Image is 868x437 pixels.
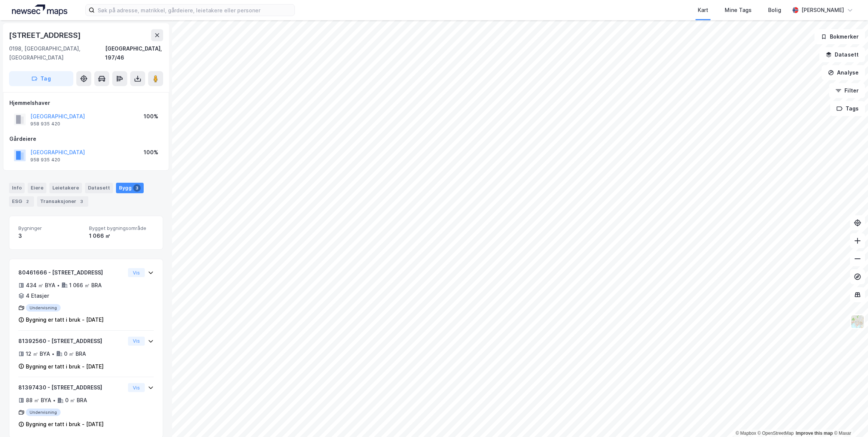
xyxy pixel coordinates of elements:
[12,4,67,16] img: logo.a4113a55bc3d86da70a041830d287a7e.svg
[814,29,865,44] button: Bokmerker
[30,121,60,127] div: 958 935 420
[18,225,83,231] span: Bygninger
[768,6,781,15] div: Bolig
[52,351,55,357] div: •
[830,101,865,116] button: Tags
[128,383,145,392] button: Vis
[64,349,86,358] div: 0 ㎡ BRA
[26,396,51,405] div: 88 ㎡ BYA
[37,196,88,207] div: Transaksjoner
[829,83,865,98] button: Filter
[725,6,752,15] div: Mine Tags
[116,183,144,193] div: Bygg
[18,337,125,346] div: 81392560 - [STREET_ADDRESS]
[133,184,141,192] div: 3
[28,183,46,193] div: Eiere
[850,315,865,329] img: Z
[26,315,104,324] div: Bygning er tatt i bruk - [DATE]
[53,397,56,403] div: •
[822,65,865,80] button: Analyse
[18,231,83,240] div: 3
[26,349,50,358] div: 12 ㎡ BYA
[144,112,158,121] div: 100%
[57,282,60,288] div: •
[26,291,49,300] div: 4 Etasjer
[18,268,125,277] div: 80461666 - [STREET_ADDRESS]
[9,183,25,193] div: Info
[18,383,125,392] div: 81397430 - [STREET_ADDRESS]
[9,29,82,41] div: [STREET_ADDRESS]
[758,431,794,436] a: OpenStreetMap
[128,337,145,346] button: Vis
[831,401,868,437] div: Kontrollprogram for chat
[105,44,163,62] div: [GEOGRAPHIC_DATA], 197/46
[9,134,163,143] div: Gårdeiere
[9,98,163,107] div: Hjemmelshaver
[30,157,60,163] div: 958 935 420
[9,44,105,62] div: 0198, [GEOGRAPHIC_DATA], [GEOGRAPHIC_DATA]
[698,6,708,15] div: Kart
[95,4,294,16] input: Søk på adresse, matrikkel, gårdeiere, leietakere eller personer
[144,148,158,157] div: 100%
[65,396,87,405] div: 0 ㎡ BRA
[26,281,55,290] div: 434 ㎡ BYA
[796,431,833,436] a: Improve this map
[89,225,154,231] span: Bygget bygningsområde
[128,268,145,277] button: Vis
[9,196,34,207] div: ESG
[736,431,756,436] a: Mapbox
[819,47,865,62] button: Datasett
[26,420,104,429] div: Bygning er tatt i bruk - [DATE]
[89,231,154,240] div: 1 066 ㎡
[26,362,104,371] div: Bygning er tatt i bruk - [DATE]
[801,6,844,15] div: [PERSON_NAME]
[49,183,82,193] div: Leietakere
[69,281,102,290] div: 1 066 ㎡ BRA
[85,183,113,193] div: Datasett
[78,198,85,205] div: 3
[831,401,868,437] iframe: Chat Widget
[9,71,73,86] button: Tag
[24,198,31,205] div: 2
